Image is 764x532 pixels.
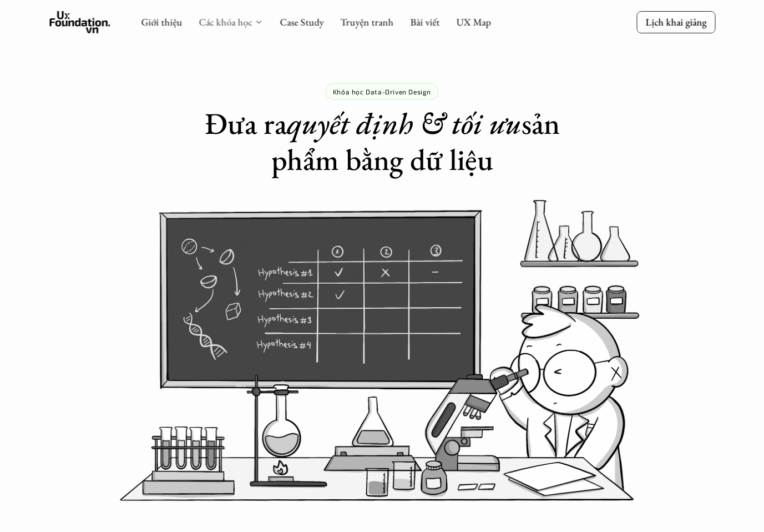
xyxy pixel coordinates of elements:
p: Khóa học Data-Driven Design [333,88,431,96]
a: UX Map [456,16,491,28]
p: Lịch khai giảng [645,16,706,28]
em: quyết định & tối ưu [287,104,522,143]
a: Các khóa học [199,16,252,28]
a: Case Study [280,16,323,28]
a: Truyện tranh [340,16,393,28]
a: Lịch khai giảng [636,11,715,33]
a: Giới thiệu [141,16,182,28]
a: Bài viết [410,16,439,28]
h1: Đưa ra sản phẩm bằng dữ liệu [183,106,580,178]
